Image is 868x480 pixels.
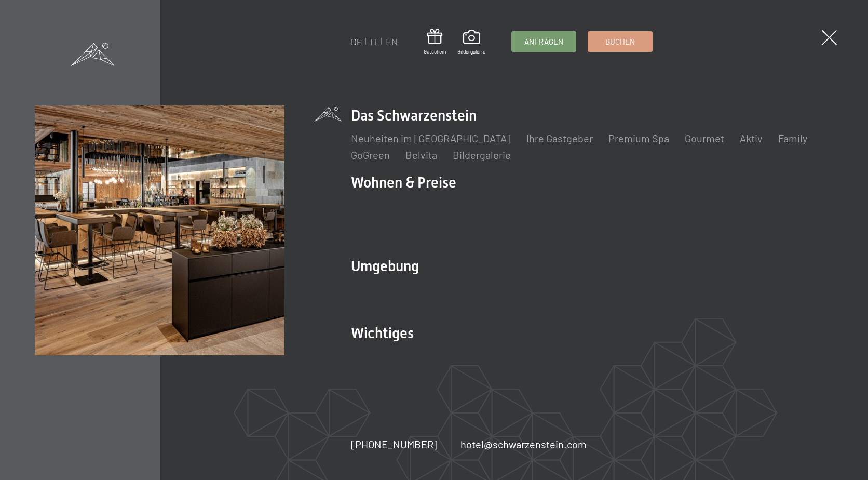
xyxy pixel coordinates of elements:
a: Belvita [405,149,437,161]
a: Neuheiten im [GEOGRAPHIC_DATA] [351,132,511,144]
span: Buchen [605,36,635,47]
span: [PHONE_NUMBER] [351,438,438,450]
a: Gutschein [424,29,446,55]
span: Gutschein [424,48,446,55]
a: GoGreen [351,149,390,161]
a: EN [386,36,398,47]
a: Buchen [588,32,652,51]
a: Gourmet [685,132,724,144]
a: Family [778,132,807,144]
a: Ihre Gastgeber [526,132,593,144]
span: Anfragen [524,36,563,47]
a: DE [351,36,362,47]
a: Premium Spa [608,132,669,144]
a: Bildergalerie [453,149,511,161]
span: Bildergalerie [457,48,485,55]
a: IT [370,36,378,47]
a: Bildergalerie [457,30,485,55]
a: Aktiv [740,132,763,144]
a: [PHONE_NUMBER] [351,437,438,451]
a: Anfragen [512,32,576,51]
a: hotel@schwarzenstein.com [460,437,587,451]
